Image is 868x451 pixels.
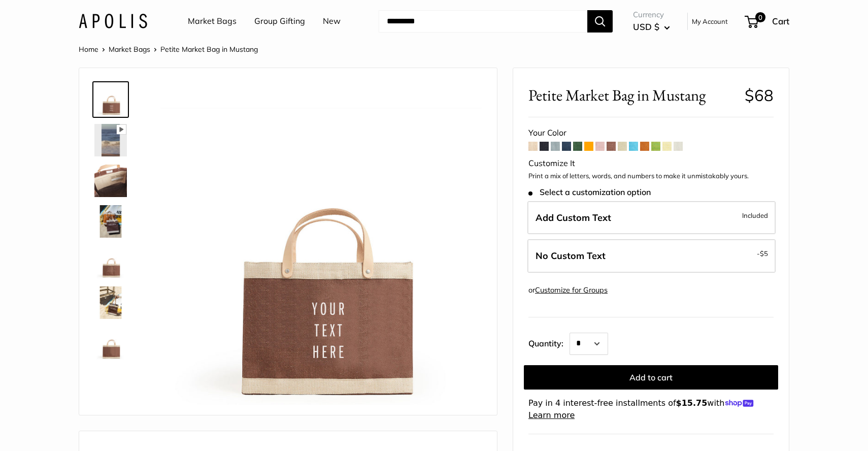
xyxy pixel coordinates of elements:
[528,86,737,105] span: Petite Market Bag in Mustang
[745,85,774,105] span: $68
[94,83,127,116] img: Petite Market Bag in Mustang
[527,239,776,273] label: Leave Blank
[92,203,129,240] a: Petite Market Bag in Mustang
[79,43,258,56] nav: Breadcrumb
[528,156,774,171] div: Customize It
[633,21,659,32] span: USD $
[772,16,789,26] span: Cart
[692,15,728,27] a: My Account
[746,13,789,29] a: 0 Cart
[79,14,147,28] img: Apolis
[755,12,765,22] span: 0
[528,330,570,355] label: Quantity:
[94,205,127,238] img: Petite Market Bag in Mustang
[94,246,127,278] img: Petite Market Bag in Mustang
[79,45,98,54] a: Home
[188,14,237,29] a: Market Bags
[524,365,778,390] button: Add to cart
[633,19,670,35] button: USD $
[633,8,670,22] span: Currency
[160,45,258,54] span: Petite Market Bag in Mustang
[536,250,606,262] span: No Custom Text
[536,212,611,223] span: Add Custom Text
[92,325,129,362] a: Petite Market Bag in Mustang
[92,122,129,158] a: Petite Market Bag in Mustang
[92,81,129,118] a: Petite Market Bag in Mustang
[254,14,305,29] a: Group Gifting
[109,45,150,54] a: Market Bags
[323,14,341,29] a: New
[94,165,127,197] img: Petite Market Bag in Mustang
[528,125,774,141] div: Your Color
[757,247,768,260] span: -
[379,10,587,33] input: Search...
[535,285,608,295] a: Customize for Groups
[527,201,776,235] label: Add Custom Text
[528,171,774,181] p: Print a mix of letters, words, and numbers to make it unmistakably yours.
[160,83,482,405] img: Petite Market Bag in Mustang
[92,244,129,280] a: Petite Market Bag in Mustang
[587,10,613,33] button: Search
[760,249,768,257] span: $5
[92,163,129,199] a: Petite Market Bag in Mustang
[94,286,127,319] img: Petite Market Bag in Mustang
[94,124,127,156] img: Petite Market Bag in Mustang
[528,187,651,197] span: Select a customization option
[92,284,129,321] a: Petite Market Bag in Mustang
[528,283,608,297] div: or
[742,209,768,221] span: Included
[94,327,127,360] img: Petite Market Bag in Mustang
